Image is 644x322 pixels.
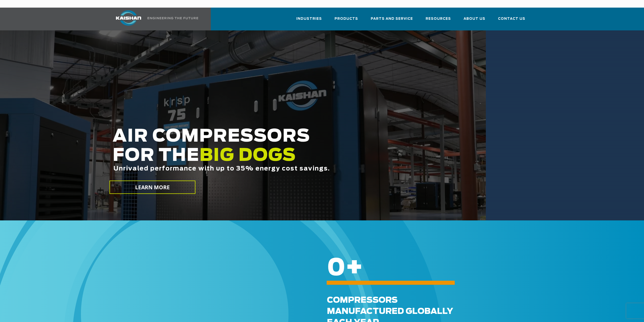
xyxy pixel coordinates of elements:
span: Parts and Service [371,16,413,22]
span: Resources [426,16,451,22]
span: Products [335,16,358,22]
h6: + [327,265,618,272]
a: Resources [426,12,451,29]
img: kaishan logo [110,10,148,26]
a: Contact Us [498,12,525,29]
a: Kaishan USA [110,8,199,30]
h2: AIR COMPRESSORS FOR THE [113,127,461,188]
span: Industries [296,16,322,22]
span: LEARN MORE [135,184,170,191]
a: Products [335,12,358,29]
span: About Us [464,16,485,22]
span: Unrivaled performance with up to 35% energy cost savings. [113,166,330,172]
a: About Us [464,12,485,29]
span: BIG DOGS [199,147,296,164]
span: Contact Us [498,16,525,22]
img: Engineering the future [148,17,198,19]
a: LEARN MORE [109,181,195,194]
a: Industries [296,12,322,29]
a: Parts and Service [371,12,413,29]
span: 0 [327,257,345,280]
